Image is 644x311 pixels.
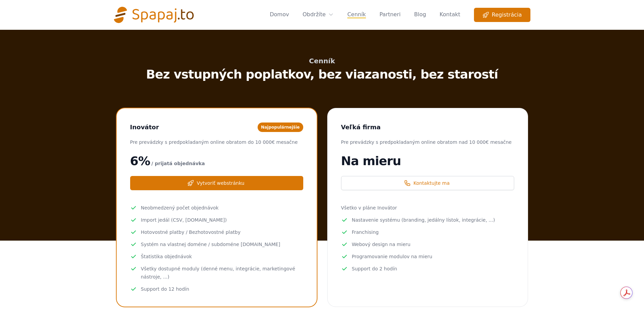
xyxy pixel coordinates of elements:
[341,216,514,224] li: Nastavenie systému (branding, jedálny lístok, integrácie, ...)
[341,204,514,212] li: Všetko v pláne Inovátor
[130,204,303,212] li: Neobmedzený počet objednávok
[130,228,303,236] li: Hotovostné platby / Bezhotovostné platby
[341,138,514,146] p: Pre prevádzky s predpokladaným online obratom nad 10 000€ mesačne
[303,10,334,19] a: Obdržíte
[258,123,303,132] p: Najpopulárnejšie
[341,265,514,273] li: Support do 2 hodín
[341,176,514,190] button: Kontaktujte ma
[130,138,303,146] p: Pre prevádzky s predpokladaným online obratom do 10 000€ mesačne
[130,265,303,281] li: Všetky dostupné moduly (denné menu, integrácie, marketingové nástroje, ...)
[114,8,530,22] nav: Global
[347,8,366,22] a: Cenník
[341,154,401,168] span: Na mieru
[130,285,303,293] li: Support do 12 hodín
[130,240,303,248] li: Systém na vlastnej doméne / subdoméne [DOMAIN_NAME]
[130,252,303,261] li: Štatistika objednávok
[341,252,514,261] li: Programovanie modulov na mieru
[11,68,633,81] p: Bez vstupných poplatkov, bez viazanosti, bez starostí
[379,8,401,22] a: Partneri
[341,122,381,133] h3: Veľká firma
[341,240,514,248] li: Webový design na mieru
[130,122,159,133] h3: Inovátor
[151,159,205,168] span: / prijatá objednávka
[130,154,150,168] span: 6%
[270,8,289,22] a: Domov
[474,8,530,22] a: Registrácia
[439,8,460,22] a: Kontakt
[11,57,633,65] h1: Cenník
[414,8,426,22] a: Blog
[341,228,514,236] li: Franchising
[130,176,303,190] a: Vytvoriť webstránku
[482,11,522,19] span: Registrácia
[130,216,303,224] li: Import jedál (CSV, [DOMAIN_NAME])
